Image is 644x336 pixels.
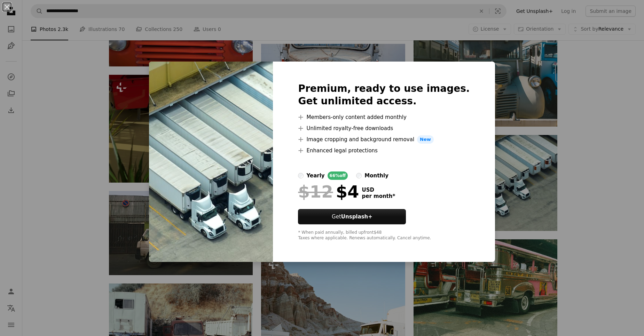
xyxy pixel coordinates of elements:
[362,187,395,193] span: USD
[149,62,273,262] img: premium_photo-1682144324433-ae1ee89a0238
[356,173,362,178] input: monthly
[341,214,372,220] strong: Unsplash+
[298,135,470,144] li: Image cropping and background removal
[298,183,359,201] div: $4
[298,113,470,121] li: Members-only content added monthly
[298,146,470,155] li: Enhanced legal protections
[298,124,470,133] li: Unlimited royalty-free downloads
[362,193,395,199] span: per month *
[417,135,434,144] span: New
[306,171,324,180] div: yearly
[364,171,388,180] div: monthly
[298,209,406,224] button: GetUnsplash+
[298,230,470,241] div: * When paid annually, billed upfront $48 Taxes where applicable. Renews automatically. Cancel any...
[298,173,304,178] input: yearly66%off
[298,183,333,201] span: $12
[328,171,348,180] div: 66% off
[298,82,470,107] h2: Premium, ready to use images. Get unlimited access.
